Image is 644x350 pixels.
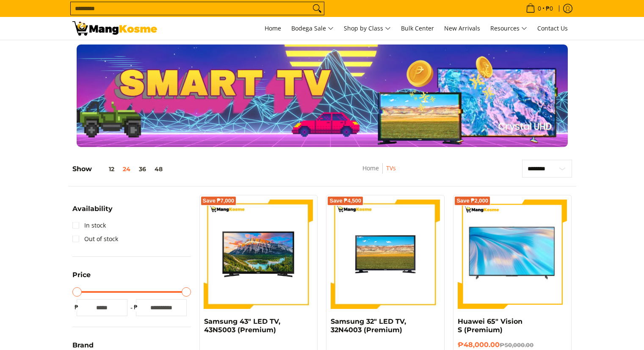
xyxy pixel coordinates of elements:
[340,17,395,40] a: Shop by Class
[458,317,522,334] a: Huawei 65" Vision S (Premium)
[523,4,556,13] span: •
[72,303,81,311] span: ₱
[533,17,572,40] a: Contact Us
[440,17,484,40] a: New Arrivals
[458,204,567,304] img: huawei-s-65-inch-4k-lcd-display-tv-full-view-mang-kosme
[456,198,488,203] span: Save ₱2,000
[72,206,113,219] summary: Open
[500,342,533,348] del: ₱50,000.00
[72,232,118,246] a: Out of stock
[397,17,438,40] a: Bulk Center
[331,200,440,309] img: samsung-32-inch-led-tv-full-view-mang-kosme
[204,200,313,309] img: samsung-43-inch-led-tv-full-view- mang-kosme
[329,198,361,203] span: Save ₱4,500
[72,165,167,173] h5: Show
[386,164,396,172] a: TVs
[72,342,94,349] span: Brand
[490,23,527,34] span: Resources
[132,303,140,311] span: ₱
[72,206,113,212] span: Availability
[119,166,135,172] button: 24
[331,317,406,334] a: Samsung 32" LED TV, 32N4003 (Premium)
[260,17,285,40] a: Home
[72,21,157,36] img: TVs - Premium Television Brands l Mang Kosme
[486,17,531,40] a: Resources
[150,166,167,172] button: 48
[401,24,434,32] span: Bulk Center
[135,166,150,172] button: 36
[92,166,119,172] button: 12
[166,17,572,40] nav: Main Menu
[444,24,480,32] span: New Arrivals
[362,164,379,172] a: Home
[204,317,280,334] a: Samsung 43" LED TV, 43N5003 (Premium)
[310,2,324,15] button: Search
[536,6,542,11] span: 0
[203,198,235,203] span: Save ₱7,000
[315,163,444,182] nav: Breadcrumbs
[537,24,568,32] span: Contact Us
[72,219,106,232] a: In stock
[458,341,567,349] h6: ₱48,000.00
[291,23,334,34] span: Bodega Sale
[265,24,281,32] span: Home
[287,17,338,40] a: Bodega Sale
[72,272,91,278] span: Price
[72,272,91,285] summary: Open
[344,23,391,34] span: Shop by Class
[544,6,554,11] span: ₱0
